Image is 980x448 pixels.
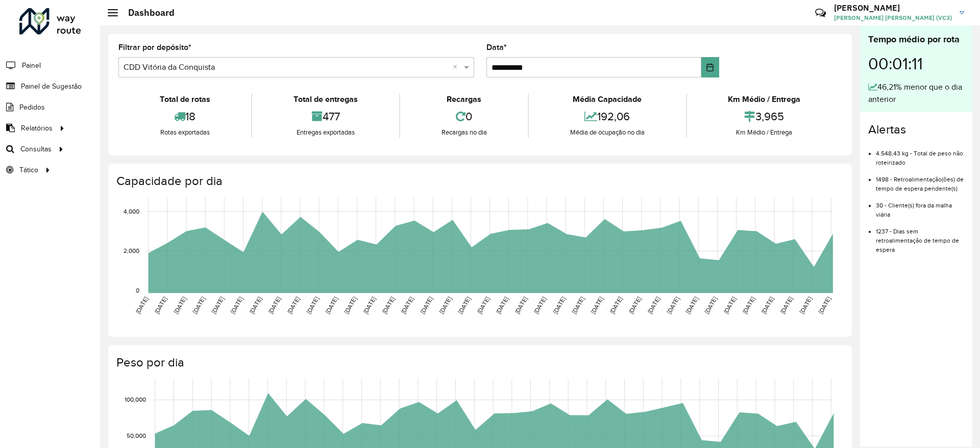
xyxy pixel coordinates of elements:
text: [DATE] [438,296,453,315]
text: [DATE] [608,296,623,315]
div: Km Médio / Entrega [690,93,839,106]
div: Recargas no dia [403,127,525,138]
text: [DATE] [722,296,737,315]
text: [DATE] [741,296,756,315]
div: Recargas [403,93,525,106]
div: 3,965 [690,106,839,127]
text: [DATE] [400,296,414,315]
div: Km Médio / Entrega [690,127,839,138]
text: [DATE] [590,296,604,315]
text: [DATE] [419,296,434,315]
text: [DATE] [362,296,377,315]
text: 4,000 [124,208,139,215]
text: [DATE] [646,296,661,315]
div: Rotas exportadas [121,127,249,138]
li: 1498 - Retroalimentação(ões) de tempo de espera pendente(s) [876,167,964,193]
div: Média Capacidade [531,93,683,106]
div: Total de rotas [121,93,249,106]
text: 2,000 [124,248,139,254]
text: [DATE] [381,296,396,315]
text: [DATE] [191,296,206,315]
text: 100,000 [125,397,146,403]
span: Tático [19,165,38,175]
label: Data [486,41,507,54]
text: [DATE] [495,296,509,315]
li: 30 - Cliente(s) fora da malha viária [876,193,964,219]
text: [DATE] [457,296,472,315]
text: [DATE] [532,296,547,315]
span: Relatórios [21,123,53,134]
a: Contato Rápido [810,2,831,24]
h3: [PERSON_NAME] [834,3,952,13]
div: 477 [255,106,396,127]
div: Total de entregas [255,93,396,106]
div: Média de ocupação no dia [531,127,683,138]
div: 46,21% menor que o dia anterior [868,81,964,106]
text: [DATE] [760,296,775,315]
text: [DATE] [229,296,244,315]
div: 192,06 [531,106,683,127]
text: [DATE] [210,296,225,315]
text: [DATE] [513,296,528,315]
text: [DATE] [305,296,320,315]
text: [DATE] [286,296,301,315]
span: Painel [22,60,41,71]
text: [DATE] [267,296,282,315]
text: 0 [136,287,139,294]
text: [DATE] [817,296,832,315]
div: Entregas exportadas [255,127,396,138]
text: [DATE] [552,296,567,315]
text: [DATE] [248,296,263,315]
text: [DATE] [476,296,491,315]
h4: Capacidade por dia [116,174,842,189]
span: [PERSON_NAME] [PERSON_NAME] (VC3) [834,13,952,22]
h2: Dashboard [118,7,175,18]
div: 00:01:11 [868,46,964,81]
text: [DATE] [571,296,585,315]
span: Painel de Sugestão [21,81,82,92]
text: [DATE] [703,296,718,315]
text: [DATE] [172,296,187,315]
div: 18 [121,106,249,127]
span: Pedidos [19,102,45,113]
text: [DATE] [666,296,680,315]
text: [DATE] [153,296,168,315]
label: Filtrar por depósito [118,41,191,54]
text: [DATE] [684,296,699,315]
h4: Peso por dia [116,355,842,370]
div: 0 [403,106,525,127]
text: [DATE] [343,296,358,315]
text: [DATE] [627,296,642,315]
text: [DATE] [798,296,813,315]
span: Clear all [453,61,461,73]
button: Choose Date [701,57,719,77]
text: [DATE] [134,296,149,315]
span: Consultas [20,144,52,154]
div: Tempo médio por rota [868,33,964,46]
h4: Alertas [868,122,964,137]
li: 4.548,43 kg - Total de peso não roteirizado [876,141,964,167]
text: [DATE] [779,296,794,315]
li: 1237 - Dias sem retroalimentação de tempo de espera [876,219,964,254]
text: 50,000 [127,432,146,439]
text: [DATE] [324,296,339,315]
